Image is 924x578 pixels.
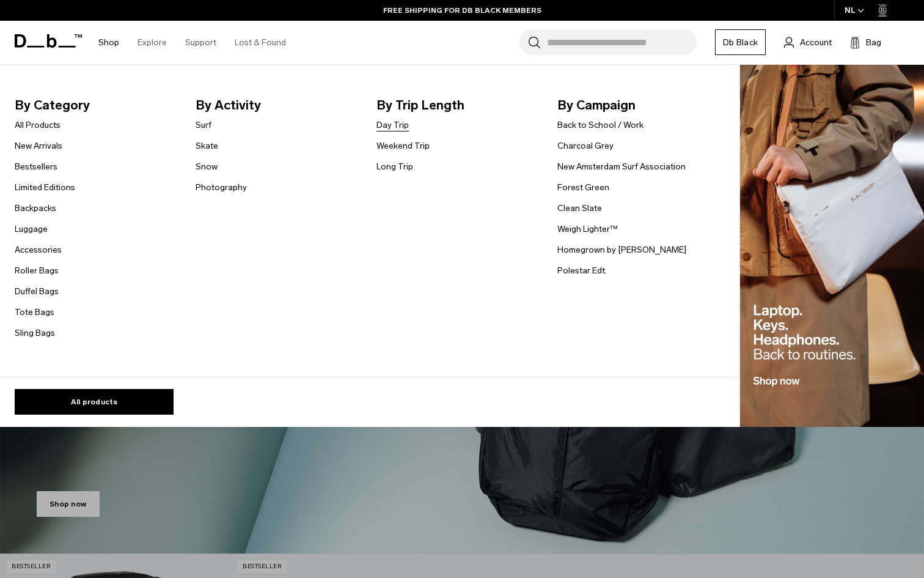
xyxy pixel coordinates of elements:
[15,223,48,235] a: Luggage
[376,95,538,115] span: By Trip Length
[89,21,295,64] nav: Main Navigation
[557,119,643,132] a: Back to School / Work
[196,181,247,194] a: Photography
[98,21,119,64] a: Shop
[557,160,686,173] a: New Amsterdam Surf Association
[137,21,167,64] a: Explore
[196,139,218,152] a: Skate
[196,95,357,115] span: By Activity
[15,181,75,194] a: Limited Editions
[376,160,413,173] a: Long Trip
[15,119,61,132] a: All Products
[235,21,286,64] a: Lost & Found
[15,202,56,215] a: Backpacks
[15,139,62,152] a: New Arrivals
[15,389,174,415] a: All products
[15,264,59,277] a: Roller Bags
[557,223,618,235] a: Weigh Lighter™
[15,327,55,339] a: Sling Bags
[557,139,614,152] a: Charcoal Grey
[784,35,832,50] a: Account
[800,36,832,49] span: Account
[15,160,57,173] a: Bestsellers
[850,35,881,50] button: Bag
[557,264,607,277] a: Polestar Edt.
[196,119,211,132] a: Surf
[866,36,881,49] span: Bag
[383,5,541,16] a: FREE SHIPPING FOR DB BLACK MEMBERS
[557,202,602,215] a: Clean Slate
[557,243,686,256] a: Homegrown by [PERSON_NAME]
[376,139,430,152] a: Weekend Trip
[15,243,62,256] a: Accessories
[196,160,218,173] a: Snow
[557,95,719,115] span: By Campaign
[740,65,924,428] img: Db
[15,306,54,319] a: Tote Bags
[185,21,216,64] a: Support
[557,181,609,194] a: Forest Green
[376,119,409,132] a: Day Trip
[15,95,176,115] span: By Category
[15,285,59,298] a: Duffel Bags
[715,29,766,55] a: Db Black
